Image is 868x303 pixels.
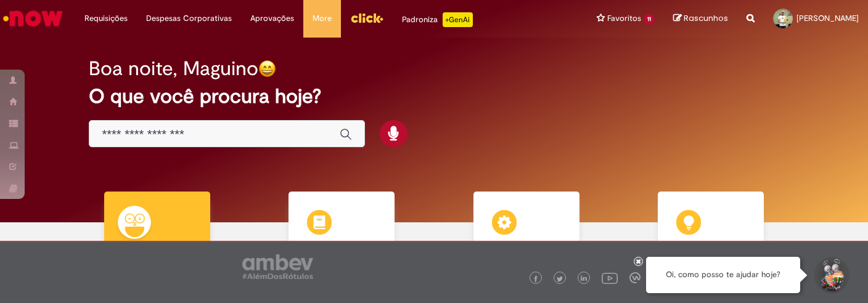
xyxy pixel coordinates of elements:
img: happy-face.png [258,60,276,78]
img: logo_footer_linkedin.png [581,275,587,283]
img: logo_footer_youtube.png [602,270,618,286]
p: +GenAi [443,12,473,27]
img: logo_footer_twitter.png [557,276,563,282]
img: ServiceNow [1,6,65,31]
h2: O que você procura hoje? [89,86,779,107]
button: Iniciar Conversa de Suporte [813,257,850,294]
img: click_logo_yellow_360x200.png [350,9,383,27]
span: 11 [644,14,655,25]
img: logo_footer_ambev_rotulo_gray.png [242,254,313,279]
span: Requisições [84,12,128,25]
span: Despesas Corporativas [146,12,232,25]
img: logo_footer_facebook.png [533,276,539,282]
h2: Boa noite, Maguino [89,58,258,79]
a: Rascunhos [673,13,728,25]
div: Padroniza [402,12,473,27]
span: [PERSON_NAME] [796,13,859,23]
span: Rascunhos [684,12,728,24]
span: Aprovações [250,12,294,25]
span: Favoritos [607,12,641,25]
div: Oi, como posso te ajudar hoje? [646,257,800,293]
img: logo_footer_workplace.png [629,272,641,283]
span: More [313,12,332,25]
